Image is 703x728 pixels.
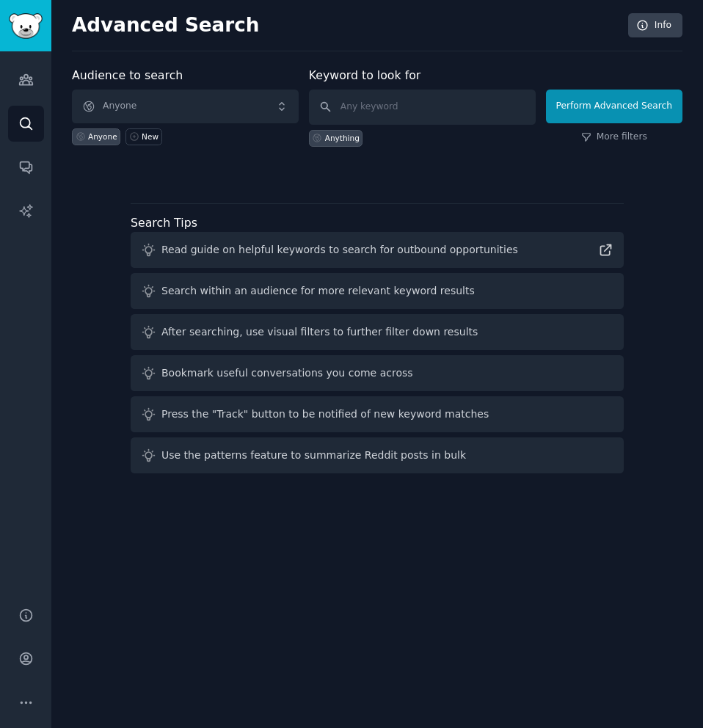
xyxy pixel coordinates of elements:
div: Anything [325,133,360,143]
div: Anyone [88,131,117,142]
h2: Advanced Search [72,14,620,37]
label: Search Tips [131,216,197,230]
div: After searching, use visual filters to further filter down results [161,324,478,340]
div: Bookmark useful conversations you come across [161,365,413,381]
div: Search within an audience for more relevant keyword results [161,283,475,299]
img: GummySearch logo [9,13,43,39]
a: New [125,128,161,145]
input: Any keyword [309,90,536,125]
a: Info [628,13,682,38]
a: More filters [581,131,647,144]
label: Keyword to look for [309,68,421,82]
label: Audience to search [72,68,183,82]
div: Press the "Track" button to be notified of new keyword matches [161,407,489,422]
div: Read guide on helpful keywords to search for outbound opportunities [161,242,518,258]
button: Perform Advanced Search [546,90,682,123]
div: Use the patterns feature to summarize Reddit posts in bulk [161,448,466,463]
button: Anyone [72,90,299,123]
div: New [142,131,159,142]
